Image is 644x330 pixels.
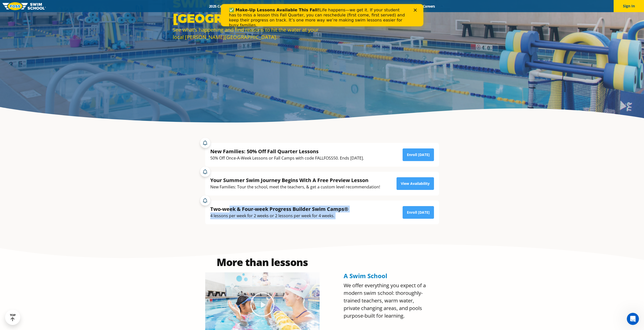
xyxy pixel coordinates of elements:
div: New Families: 50% Off Fall Quarter Lessons [210,148,364,155]
b: ✅ Make-Up Lessons Available This Fall! [8,4,99,8]
span: We offer everything you expect of a modern swim school: thoroughly-trained teachers, warm water, ... [344,282,426,319]
div: TOP [10,314,16,321]
div: See what’s happening and find reasons to hit the water at your local [PERSON_NAME][GEOGRAPHIC_DATA]. [173,26,320,41]
a: Careers [418,4,439,9]
a: Swim Like [PERSON_NAME] [349,4,403,9]
a: Enroll [DATE] [403,206,434,219]
a: Swim Path® Program [258,4,302,9]
div: Your Summer Swim Journey Begins With A Free Preview Lesson [210,177,380,184]
iframe: Intercom live chat [627,313,639,325]
a: View Availability [397,177,434,190]
div: Play Video about Olympian Regan Smith, FOSS [250,292,275,317]
img: FOSS Swim School Logo [3,2,46,10]
div: Life happens—we get it. If your student has to miss a lesson this Fall Quarter, you can reschedul... [8,4,186,24]
a: Blog [402,4,418,9]
div: 50% Off Once-A-Week Lessons or Fall Camps with code FALLFOSS50. Ends [DATE]. [210,155,364,162]
iframe: Intercom live chat banner [221,4,423,26]
div: Close [193,5,198,8]
h2: More than lessons [205,257,320,267]
a: Schools [236,4,258,9]
div: 4 lessons per week for 2 weeks or 2 lessons per week for 4 weeks. [210,212,348,219]
div: New Families: Tour the school, meet the teachers, & get a custom level recommendation! [210,184,380,190]
a: Enroll [DATE] [403,148,434,161]
a: 2025 Calendar [205,4,236,9]
div: Two-week & Four-week Progress Builder Swim Camps® [210,206,348,212]
a: About [PERSON_NAME] [302,4,349,9]
span: A Swim School [344,272,387,280]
